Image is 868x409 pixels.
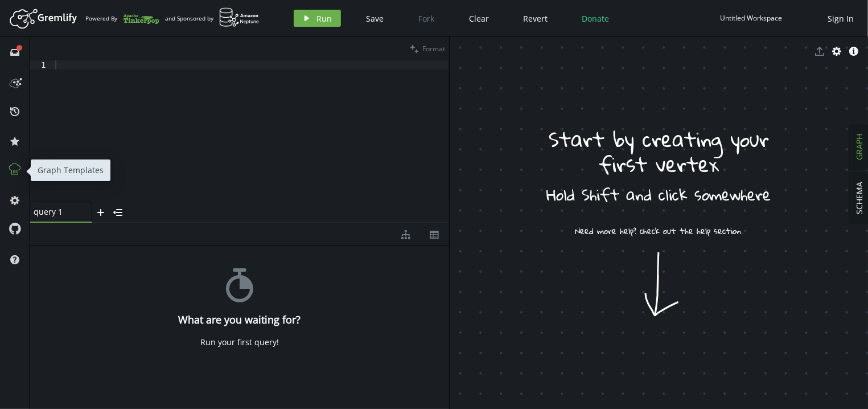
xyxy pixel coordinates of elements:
span: Donate [582,13,610,24]
div: 1 [30,60,53,69]
span: Revert [524,13,548,24]
span: GRAPH [854,134,865,161]
span: Fork [419,13,435,24]
button: Fork [410,10,444,27]
div: Graph Templates [31,159,110,181]
button: Save [358,10,393,27]
span: Run [317,13,332,24]
span: query 1 [34,207,79,217]
span: SCHEMA [854,182,865,215]
span: Save [367,13,384,24]
button: Format [406,37,449,60]
h4: What are you waiting for? [178,314,301,326]
div: Run your first query! [200,337,279,347]
img: AWS Neptune [219,7,260,27]
div: Untitled Workspace [721,14,783,22]
button: Clear [461,10,498,27]
div: Powered By [85,9,159,28]
span: Sign In [828,13,854,24]
button: Sign In [822,10,859,27]
div: and Sponsored by [165,7,260,29]
button: Revert [515,10,557,27]
span: Format [423,44,446,54]
button: Donate [574,10,618,27]
span: Clear [470,13,489,24]
button: Run [294,10,341,27]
